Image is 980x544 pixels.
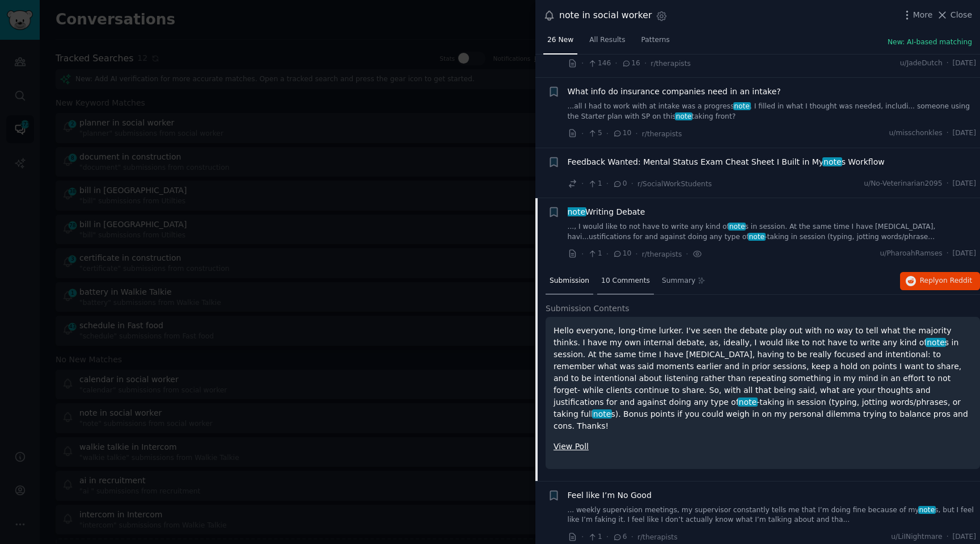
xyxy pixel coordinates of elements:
span: note [592,409,612,419]
span: r/therapists [637,533,678,541]
span: All Results [589,35,625,45]
span: note [675,112,692,120]
a: Patterns [637,31,674,55]
span: [DATE] [953,58,976,69]
span: · [581,531,584,543]
div: note in social worker [559,9,652,23]
span: [DATE] [953,179,976,189]
span: 5 [588,128,602,139]
p: Hello everyone, long-time lurker. I've seen the debate play out with no way to tell what the majo... [554,325,972,432]
span: More [913,9,933,21]
span: 16 [622,58,640,69]
span: 26 New [547,35,573,45]
span: · [635,128,637,140]
span: Patterns [641,35,670,45]
span: · [606,531,609,543]
a: Feedback Wanted: Mental Status Exam Cheat Sheet I Built in Mynotes Workflow [568,156,885,168]
button: Close [936,9,972,21]
button: New: AI-based matching [888,37,972,48]
span: note [567,207,586,216]
span: 10 Comments [601,276,650,286]
span: Submission [550,276,589,286]
span: · [606,178,609,190]
a: noteWriting Debate [568,206,645,218]
a: What info do insurance companies need in an intake? [568,86,781,98]
span: Writing Debate [568,206,645,218]
span: 1 [588,179,602,189]
span: Submission Contents [546,303,630,315]
span: note [738,397,758,407]
a: View Poll [554,442,589,451]
span: note [926,338,945,347]
span: [DATE] [953,128,976,139]
span: u/No-Veterinarian2095 [864,179,942,189]
span: r/therapists [642,250,682,258]
span: u/LiINightmare [891,532,942,542]
span: r/therapists [650,60,691,68]
span: 6 [612,532,627,542]
span: note [918,506,936,514]
span: · [947,179,949,189]
span: 10 [612,249,631,259]
span: · [581,57,584,69]
span: · [581,248,584,260]
span: · [581,178,584,190]
span: · [635,248,637,260]
span: · [947,58,949,69]
span: Reply [920,276,972,286]
span: 1 [588,532,602,542]
button: Replyon Reddit [900,272,980,290]
span: · [581,128,584,140]
a: Feel like I’m No Good [568,489,652,501]
button: More [901,9,933,21]
span: note [733,102,751,110]
span: note [748,233,766,241]
span: · [606,248,609,260]
span: · [947,532,949,542]
span: 10 [612,128,631,139]
span: · [644,57,647,69]
span: r/therapists [642,130,682,138]
a: ... weekly supervision meetings, my supervisor constantly tells me that I’m doing fine because of... [568,505,977,525]
span: 1 [588,249,602,259]
span: Feedback Wanted: Mental Status Exam Cheat Sheet I Built in My s Workflow [568,156,885,168]
a: ...all I had to work with at intake was a progressnote. I filled in what I thought was needed, in... [568,102,977,122]
a: All Results [585,31,629,55]
span: note [728,223,746,231]
span: · [631,178,633,190]
span: · [947,249,949,259]
span: [DATE] [953,249,976,259]
a: 26 New [543,31,577,55]
span: · [615,57,617,69]
a: ..., I would like to not have to write any kind ofnotes in session. At the same time I have [MEDI... [568,222,977,242]
span: · [631,531,633,543]
span: u/PharoahRamses [880,249,943,259]
span: 0 [612,179,627,189]
span: on Reddit [939,277,972,284]
span: 146 [588,58,611,69]
span: · [606,128,609,140]
span: · [686,248,688,260]
span: Summary [662,276,695,286]
span: r/SocialWorkStudents [637,180,712,188]
span: Close [951,9,972,21]
span: u/misschonkles [889,128,942,139]
span: [DATE] [953,532,976,542]
span: note [822,157,842,166]
span: u/JadeDutch [900,58,943,69]
span: · [947,128,949,139]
